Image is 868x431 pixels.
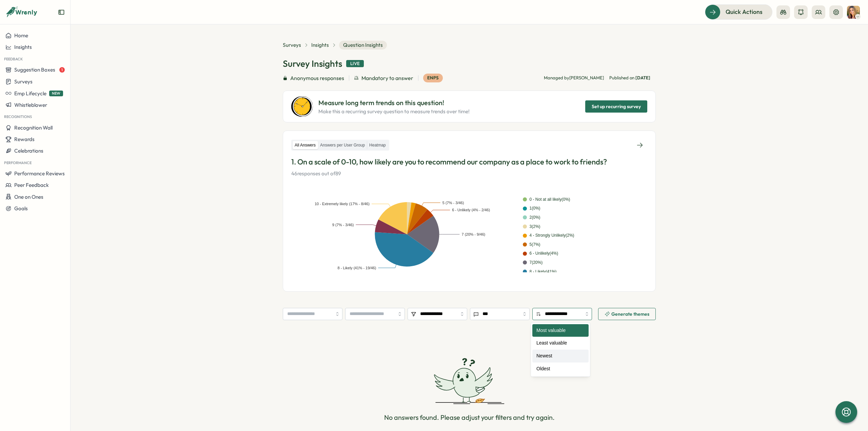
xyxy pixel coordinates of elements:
div: Most valuable [532,324,589,337]
div: 0 - Not at all likely ( 0 %) [530,196,570,203]
label: All Answers [293,141,318,150]
span: Celebrations [14,148,43,154]
span: Goals [14,205,28,212]
button: Generate themes [598,308,656,320]
span: Quick Actions [726,7,763,16]
a: Insights [311,41,329,49]
span: Surveys [14,78,33,85]
span: 1 [59,67,65,73]
img: Tarin O'Neill [847,6,860,19]
button: Set up recurring survey [585,100,647,113]
div: 2 ( 0 %) [530,214,540,221]
span: Recognition Wall [14,124,53,131]
div: 5 ( 7 %) [530,241,540,248]
div: eNPS [423,74,443,82]
text: 9 (7% - 3/46) [332,223,354,227]
text: 10 - Extremely likely (17% - 8/46) [315,202,370,206]
span: Home [14,32,28,39]
span: NEW [49,91,63,96]
h1: Survey Insights [283,58,342,70]
p: Managed by [544,75,604,81]
div: Oldest [532,363,589,375]
div: 4 - Strongly Unlikely ( 2 %) [530,232,574,239]
span: Suggestion Boxes [14,66,55,73]
span: [DATE] [635,75,650,80]
span: Generate themes [611,312,649,316]
span: Insights [14,44,32,50]
button: Expand sidebar [58,9,65,16]
p: Make this a recurring survey question to measure trends over time! [318,108,470,115]
p: Measure long term trends on this question! [318,98,470,108]
a: Surveys [283,41,301,49]
div: 8 - Likely ( 41 %) [530,269,557,275]
p: No answers found. Please adjust your filters and try again. [384,412,555,423]
span: Question Insights [339,41,387,50]
label: Heatmap [367,141,388,150]
span: Peer Feedback [14,182,49,188]
button: Quick Actions [705,4,772,19]
p: 46 responses out of 89 [291,170,647,177]
text: 8 - Likely (41% - 19/46) [338,266,376,270]
div: 6 - Unlikely ( 4 %) [530,250,558,257]
span: Whistleblower [14,102,47,108]
span: Emp Lifecycle [14,90,46,97]
p: 1. On a scale of 0-10, how likely are you to recommend our company as a place to work to friends? [291,157,647,167]
span: One on Ones [14,194,43,200]
span: Published on [609,75,650,81]
text: 6 - Unlikely (4% - 2/46) [452,208,490,212]
text: 7 (20% - 9/46) [461,232,485,236]
div: Live [346,60,364,67]
div: Newest [532,350,589,363]
span: Performance Reviews [14,170,65,177]
div: 7 ( 20 %) [530,259,543,266]
span: Anonymous responses [290,74,344,82]
div: Least valuable [532,337,589,350]
span: Rewards [14,136,35,142]
span: Set up recurring survey [592,101,641,112]
span: [PERSON_NAME] [569,75,604,80]
div: 1 ( 0 %) [530,205,540,212]
span: Mandatory to answer [361,74,413,82]
text: 5 (7% - 3/46) [442,201,464,205]
div: 3 ( 2 %) [530,223,540,230]
label: Answers per User Group [318,141,367,150]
